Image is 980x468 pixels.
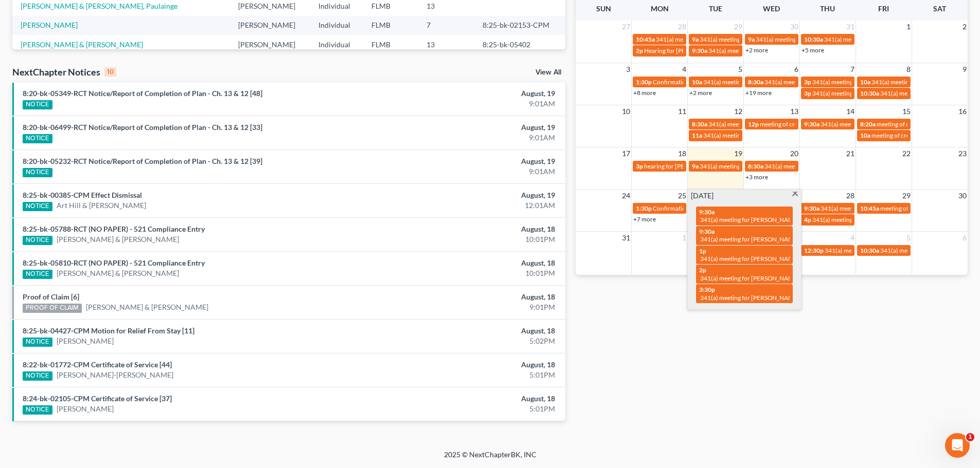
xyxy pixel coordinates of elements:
span: 341(a) meeting for [PERSON_NAME] [700,162,799,170]
span: 28 [677,21,687,33]
a: [PERSON_NAME] & [PERSON_NAME] [57,234,179,245]
a: 8:25-bk-04427-CPM Motion for Relief From Stay [11] [23,326,194,335]
a: Proof of Claim [6] [23,292,79,301]
span: 29 [901,190,912,202]
span: 341(a) meeting for [PERSON_NAME] [764,78,864,86]
span: 27 [621,21,631,33]
span: Fri [878,4,889,13]
span: 10a [860,78,870,86]
a: 8:24-bk-02105-CPM Certificate of Service [37] [23,394,172,403]
span: 12:30p [804,247,824,254]
div: 9:01PM [384,302,555,312]
span: 8 [905,63,912,76]
div: 5:01PM [384,370,555,380]
span: 5 [905,232,912,244]
span: 4p [804,216,811,223]
span: 17 [621,147,631,160]
span: 9 [961,63,968,76]
span: 1p [699,247,706,255]
a: View All [536,69,561,76]
span: 341(a) meeting for [PERSON_NAME] [756,35,855,43]
span: Confirmation hearing for [PERSON_NAME] & [PERSON_NAME] [653,204,824,212]
div: August, 19 [384,156,555,166]
span: hearing for [PERSON_NAME] [644,162,723,170]
span: Confirmation hearing for [PERSON_NAME] [653,78,770,86]
span: 22 [901,147,912,160]
span: 3:30p [699,286,715,293]
span: 5 [737,63,743,76]
span: 341(a) meeting for [PERSON_NAME] [812,216,912,223]
a: 8:20-bk-05232-RCT Notice/Report of Completion of Plan - Ch. 13 & 12 [39] [23,157,262,165]
span: 3 [625,63,631,76]
span: 8:30a [692,120,707,128]
span: 341(a) meeting for [PERSON_NAME] & [PERSON_NAME] [708,120,862,128]
span: 1 [905,21,912,33]
iframe: Intercom live chat [945,433,970,458]
div: 5:01PM [384,404,555,414]
span: 1:30p [636,78,652,86]
div: 5:02PM [384,336,555,346]
div: 2025 © NextChapterBK, INC [197,450,783,468]
div: NOTICE [23,236,52,245]
div: NOTICE [23,405,52,415]
span: 12 [733,105,743,118]
span: 30 [957,190,968,202]
span: 10:45a [860,204,879,212]
span: 13 [789,105,799,118]
td: [PERSON_NAME] [230,35,310,54]
div: NOTICE [23,202,52,211]
a: [PERSON_NAME] & [PERSON_NAME] [21,40,143,49]
span: 24 [621,190,631,202]
a: [PERSON_NAME] [21,21,78,29]
span: 12p [748,120,759,128]
a: 8:20-bk-05349-RCT Notice/Report of Completion of Plan - Ch. 13 & 12 [48] [23,89,262,98]
div: August, 19 [384,190,555,200]
span: 28 [845,190,856,202]
span: 25 [677,190,687,202]
span: 10a [860,132,870,139]
td: [PERSON_NAME] [230,16,310,35]
span: 8:30a [748,162,763,170]
span: 11a [692,132,702,139]
span: 341(a) meeting for [PERSON_NAME] [812,78,912,86]
span: 9a [692,162,699,170]
td: 8:25-bk-02153-CPM [474,16,565,35]
span: 10 [621,105,631,118]
span: 1 [681,232,687,244]
span: 2p [699,266,706,274]
a: [PERSON_NAME] & [PERSON_NAME] [86,302,208,312]
span: meeting of creditors for [PERSON_NAME] [760,120,872,128]
span: 4 [849,232,856,244]
span: Sun [596,4,611,13]
a: +2 more [745,46,768,54]
span: [DATE] [691,191,714,201]
span: 341(a) meeting for [PERSON_NAME] [700,255,799,263]
a: 8:22-bk-01772-CPM Certificate of Service [44] [23,360,172,369]
span: 11 [677,105,687,118]
span: 10:30a [860,247,879,254]
span: 341(a) meeting for [PERSON_NAME] & [PERSON_NAME] [821,120,974,128]
span: 341(a) meeting for [PERSON_NAME] [656,35,755,43]
span: 2p [636,47,643,54]
div: 9:01AM [384,166,555,177]
a: [PERSON_NAME] & [PERSON_NAME] [57,268,179,278]
span: 341(a) meeting for [PERSON_NAME] [825,247,924,254]
div: NOTICE [23,371,52,381]
span: 6 [961,232,968,244]
span: Tue [709,4,722,13]
a: Art Hill & [PERSON_NAME] [57,200,146,211]
span: 9:30a [699,208,715,216]
span: 9:30a [804,120,819,128]
span: 7 [849,63,856,76]
span: 9a [748,35,755,43]
span: 31 [845,21,856,33]
span: 341(a) meeting for [PERSON_NAME] [700,235,799,243]
span: Wed [763,4,780,13]
span: 23 [957,147,968,160]
div: 10:01PM [384,234,555,245]
td: 13 [418,35,474,54]
td: FLMB [363,35,418,54]
span: 341(a) meeting for [PERSON_NAME] [700,35,799,43]
span: 3p [804,89,811,97]
div: 10:01PM [384,268,555,278]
